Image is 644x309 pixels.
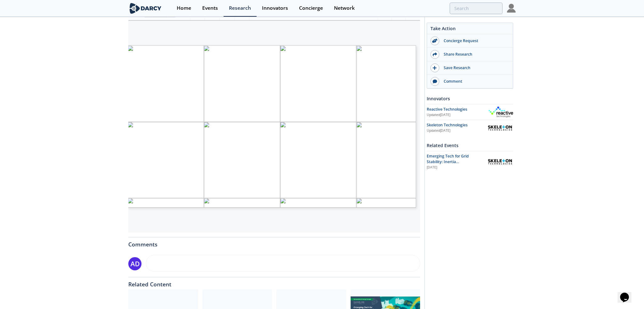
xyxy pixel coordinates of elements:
img: Reactive Technologies [489,107,513,118]
div: Home [177,6,191,11]
div: Innovators [427,93,513,104]
img: logo-wide.svg [128,3,163,14]
div: Skeleton Technologies [427,122,487,128]
img: Profile [507,4,516,13]
div: Take Action [427,25,513,34]
div: Concierge [299,6,323,11]
div: Updated [DATE] [427,113,489,118]
div: Comments [128,237,420,247]
img: Skeleton Technologies [487,157,513,166]
div: AD [128,257,142,270]
a: Emerging Tech for Grid Stability: Inertia Measurement and High Power Energy Storage [DATE] Skelet... [427,153,513,170]
div: [DATE] [427,165,482,170]
div: Research [229,6,251,11]
div: Innovators [262,6,288,11]
input: Advanced Search [450,3,502,14]
iframe: chat widget [618,284,638,303]
div: Comment [439,79,510,84]
a: Reactive Technologies Updated[DATE] Reactive Technologies [427,107,513,118]
a: Skeleton Technologies Updated[DATE] Skeleton Technologies [427,122,513,133]
div: Share Research [439,52,510,57]
img: Skeleton Technologies [487,124,513,132]
div: Related Content [128,277,420,287]
div: Reactive Technologies [427,107,489,112]
div: Related Events [427,140,513,151]
div: Network [334,6,355,11]
div: Updated [DATE] [427,128,487,133]
span: Emerging Tech for Grid Stability: Inertia Measurement and High Power Energy Storage [427,153,470,176]
div: Events [202,6,218,11]
div: Concierge Request [439,38,510,44]
div: Save Research [439,65,510,71]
